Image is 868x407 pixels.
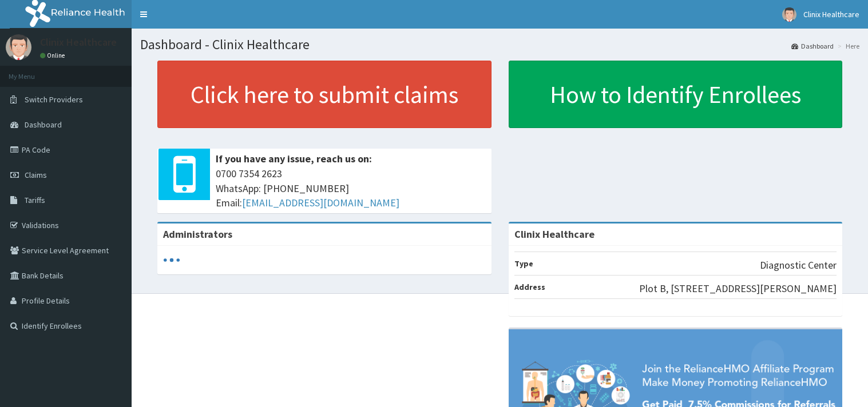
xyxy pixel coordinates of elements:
span: Clinix Healthcare [803,9,859,19]
svg: audio-loading [163,252,180,269]
a: Online [40,51,68,59]
a: [EMAIL_ADDRESS][DOMAIN_NAME] [242,196,399,209]
p: Plot B, [STREET_ADDRESS][PERSON_NAME] [639,281,837,296]
img: User Image [6,34,31,60]
span: 0700 7354 2623 WhatsApp: [PHONE_NUMBER] Email: [216,166,486,210]
span: Switch Providers [25,94,83,105]
a: Dashboard [791,41,834,51]
p: Diagnostic Center [760,258,837,273]
span: Tariffs [25,195,45,205]
a: Click here to submit claims [157,61,492,128]
span: Dashboard [25,119,62,130]
strong: Clinix Healthcare [514,228,594,241]
h1: Dashboard - Clinix Healthcare [140,37,859,52]
span: Claims [25,170,47,180]
b: Administrators [163,228,232,241]
img: User Image [782,7,796,22]
b: Address [514,282,545,292]
b: Type [514,258,533,269]
p: Clinix Healthcare [40,37,117,47]
a: How to Identify Enrollees [509,61,843,128]
li: Here [835,41,859,51]
b: If you have any issue, reach us on: [216,152,372,165]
